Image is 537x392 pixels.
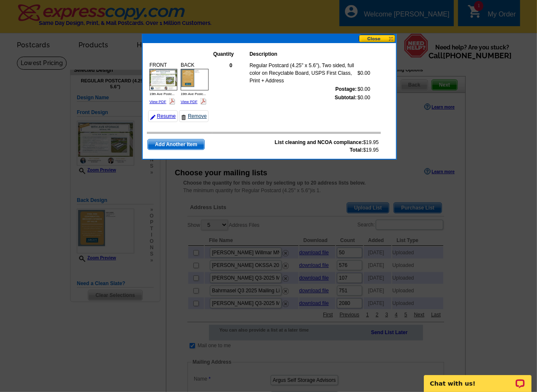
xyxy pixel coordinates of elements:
td: $0.00 [357,85,371,93]
a: View PDF [181,100,198,104]
iframe: LiveChat chat widget [418,365,537,392]
strong: 0 [230,63,233,68]
span: $19.95 $19.95 [275,139,379,154]
img: pdf_logo.png [200,98,206,104]
img: pdf_logo.png [169,98,175,104]
th: Quantity [213,50,249,58]
a: Resume [148,110,178,122]
img: trashcan-icon.gif [181,115,186,120]
span: 19th Ave Postc... [181,92,206,96]
div: FRONT [148,60,179,107]
td: Regular Postcard (4.25" x 5.6"), Two sided, full color on Recyclable Board, USPS First Class, Pri... [249,61,357,85]
a: View PDF [149,100,166,104]
a: Add Another Item [147,139,205,150]
img: small-thumb.jpg [149,69,177,90]
a: Remove [179,110,209,122]
div: BACK [179,60,210,107]
td: $0.00 [357,61,371,85]
span: 19th Ave Postc... [149,92,175,96]
span: Add Another Item [148,139,204,150]
td: $0.00 [357,93,371,102]
strong: Subtotal: [335,95,357,101]
img: small-thumb.jpg [181,69,209,90]
strong: Postage: [335,86,357,92]
img: pencil-icon.gif [150,115,155,120]
th: Description [249,50,357,58]
strong: Total: [350,147,363,153]
strong: List cleaning and NCOA compliance: [275,139,363,145]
